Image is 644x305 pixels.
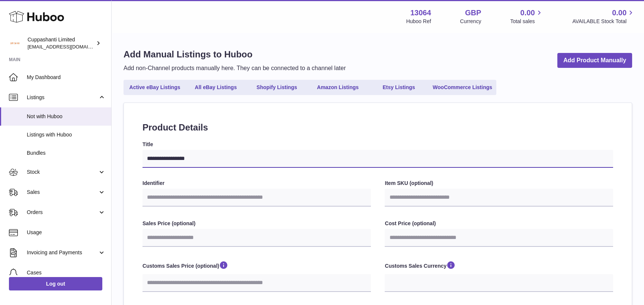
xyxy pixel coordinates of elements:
label: Sales Price (optional) [142,220,371,227]
span: 0.00 [520,8,535,18]
label: Identifier [142,180,371,187]
a: Shopify Listings [247,81,307,94]
label: Item SKU (optional) [385,180,613,187]
a: Amazon Listings [308,81,368,94]
span: 0.00 [612,8,627,18]
a: Etsy Listings [369,81,429,94]
span: Sales [27,189,98,196]
label: Cost Price (optional) [385,220,613,227]
img: internalAdmin-13064@internal.huboo.com [9,38,20,49]
label: Title [142,141,613,148]
h1: Add Manual Listings to Huboo [124,48,346,60]
a: 0.00 AVAILABLE Stock Total [572,8,635,25]
p: Add non-Channel products manually here. They can be connected to a channel later [124,64,346,72]
span: Not with Huboo [27,113,106,120]
a: Add Product Manually [557,53,632,68]
span: Listings [27,94,98,101]
span: AVAILABLE Stock Total [572,18,635,25]
span: My Dashboard [27,74,106,81]
span: [EMAIL_ADDRESS][DOMAIN_NAME] [28,44,109,50]
label: Customs Sales Currency [385,260,613,272]
label: Customs Sales Price (optional) [142,260,371,272]
span: Listings with Huboo [27,131,106,138]
h2: Product Details [142,122,613,133]
span: Orders [27,209,98,216]
strong: 13064 [410,8,431,18]
a: All eBay Listings [186,81,246,94]
span: Invoicing and Payments [27,249,98,256]
span: Usage [27,229,106,236]
span: Total sales [510,18,543,25]
div: Cuppashanti Limited [28,36,94,50]
a: 0.00 Total sales [510,8,543,25]
span: Cases [27,269,106,276]
span: Bundles [27,150,106,157]
span: Stock [27,169,98,176]
div: Huboo Ref [406,18,431,25]
a: Active eBay Listings [125,81,185,94]
a: WooCommerce Listings [430,81,495,94]
a: Log out [9,277,102,290]
strong: GBP [465,8,481,18]
div: Currency [460,18,481,25]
